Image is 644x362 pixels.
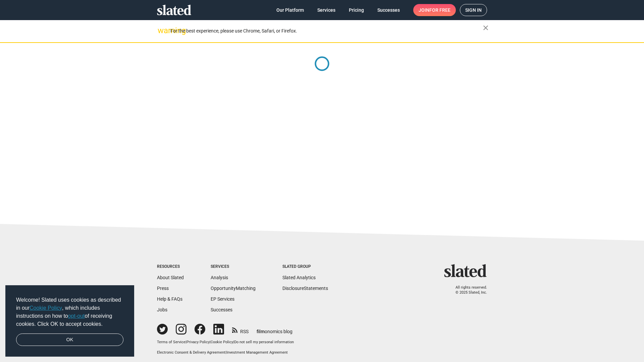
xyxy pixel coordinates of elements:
[233,340,234,344] span: |
[157,286,169,291] a: Press
[170,26,483,36] div: For the best experience, please use Chrome, Safari, or Firefox.
[234,340,294,345] button: Do not sell my personal information
[30,305,62,311] a: Cookie Policy
[312,4,341,16] a: Services
[157,340,185,344] a: Terms of Service
[211,340,233,344] a: Cookie Policy
[429,4,450,16] span: for free
[271,4,309,16] a: Our Platform
[210,340,211,344] span: |
[282,286,328,291] a: DisclosureStatements
[211,296,234,302] a: EP Services
[317,4,335,16] span: Services
[211,307,232,312] a: Successes
[16,296,123,328] span: Welcome! Slated uses cookies as described in our , which includes instructions on how to of recei...
[5,285,134,357] div: cookieconsent
[157,307,167,312] a: Jobs
[186,340,210,344] a: Privacy Policy
[282,275,316,280] a: Slated Analytics
[276,4,304,16] span: Our Platform
[349,4,364,16] span: Pricing
[157,264,184,269] div: Resources
[482,24,490,32] mat-icon: close
[158,26,166,35] mat-icon: warning
[413,4,456,16] a: Joinfor free
[257,329,265,334] span: film
[225,350,226,355] span: |
[157,350,225,355] a: Electronic Consent & Delivery Agreement
[460,4,487,16] a: Sign in
[465,4,482,16] span: Sign in
[448,285,487,295] p: All rights reserved. © 2025 Slated, Inc.
[372,4,405,16] a: Successes
[16,334,123,346] a: dismiss cookie message
[157,296,182,302] a: Help & FAQs
[343,4,369,16] a: Pricing
[211,264,256,269] div: Services
[157,275,184,280] a: About Slated
[211,286,256,291] a: OpportunityMatching
[226,350,288,355] a: Investment Management Agreement
[419,4,450,16] span: Join
[68,313,85,319] a: opt-out
[211,275,228,280] a: Analysis
[232,324,249,335] a: RSS
[377,4,400,16] span: Successes
[257,323,292,335] a: filmonomics blog
[185,340,186,344] span: |
[282,264,328,269] div: Slated Group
